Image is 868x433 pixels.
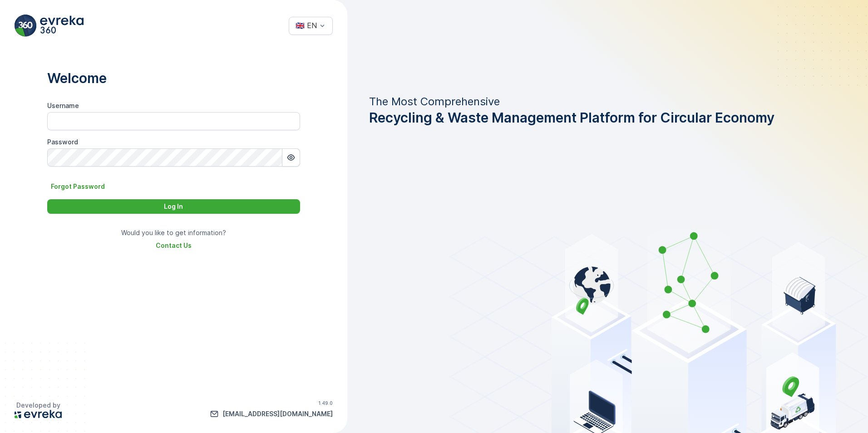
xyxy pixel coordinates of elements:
a: info@evreka.co [210,409,333,418]
p: Would you like to get information? [121,228,226,237]
button: Forgot Password [47,181,108,192]
div: 🇬🇧 EN [296,21,317,30]
p: [EMAIL_ADDRESS][DOMAIN_NAME] [222,409,333,418]
p: Forgot Password [51,182,105,191]
p: The Most Comprehensive [369,94,774,109]
p: Welcome [47,69,300,87]
img: evreka_360_logo [15,15,84,37]
label: Username [47,102,79,109]
p: Log In [164,202,183,211]
label: Password [47,138,78,146]
button: Log In [47,199,300,214]
p: 1.49.0 [318,400,333,406]
a: Contact Us [156,241,192,250]
span: Recycling & Waste Management Platform for Circular Economy [369,109,774,126]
